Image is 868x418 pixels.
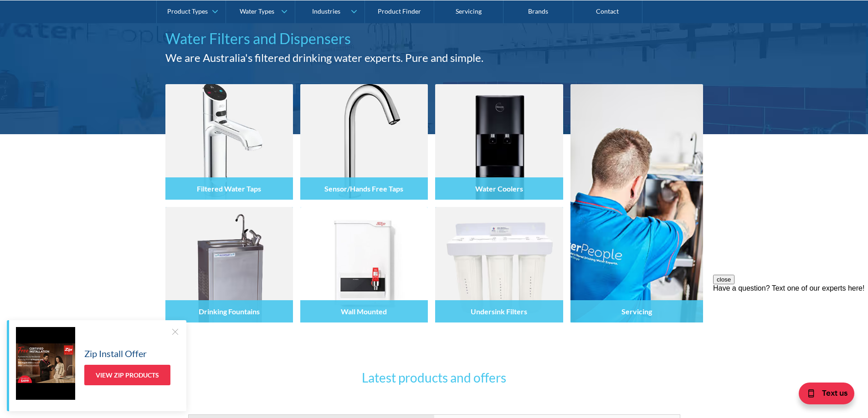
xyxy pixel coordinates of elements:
[16,327,75,400] img: Zip Install Offer
[257,368,612,387] h3: Latest products and offers
[312,7,340,15] div: Industries
[621,307,652,316] h4: Servicing
[570,84,703,322] a: Servicing
[341,307,387,316] h4: Wall Mounted
[240,7,274,15] div: Water Types
[435,84,563,200] img: Water Coolers
[167,7,208,15] div: Product Types
[713,275,868,384] iframe: podium webchat widget prompt
[300,84,428,200] img: Sensor/Hands Free Taps
[777,373,868,418] iframe: podium webchat widget bubble
[165,207,293,322] img: Drinking Fountains
[199,307,260,316] h4: Drinking Fountains
[197,184,261,193] h4: Filtered Water Taps
[435,207,563,322] img: Undersink Filters
[324,184,403,193] h4: Sensor/Hands Free Taps
[84,347,147,360] h5: Zip Install Offer
[165,84,293,200] img: Filtered Water Taps
[471,307,527,316] h4: Undersink Filters
[300,207,428,322] img: Wall Mounted
[475,184,523,193] h4: Water Coolers
[84,365,170,385] a: View Zip Products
